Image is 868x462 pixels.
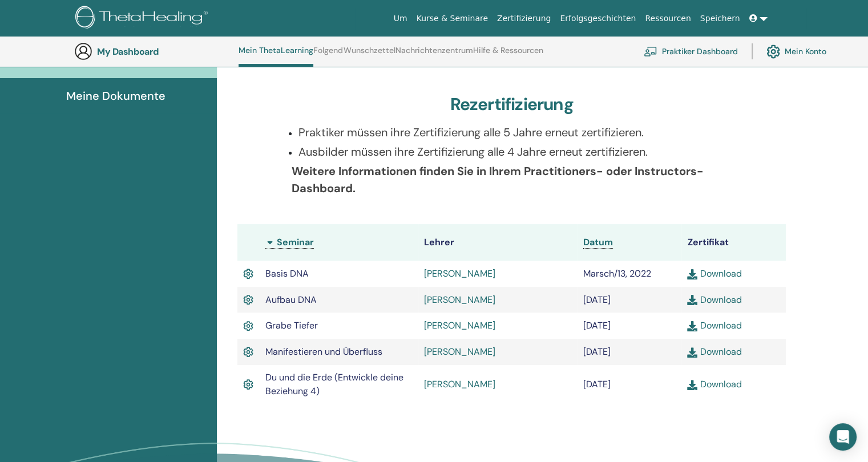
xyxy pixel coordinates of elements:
[412,8,492,29] a: Kurse & Seminare
[644,46,657,56] img: chalkboard-teacher.svg
[687,294,741,306] a: Download
[265,268,309,279] span: Basis DNA
[418,224,578,261] th: Lehrer
[492,8,555,29] a: Zertifizierung
[555,8,640,29] a: Erfolgsgeschichten
[265,319,318,331] span: Grabe Tiefer
[344,46,395,64] a: Wunschzettel
[74,42,92,60] img: generic-user-icon.jpg
[578,287,682,313] td: [DATE]
[298,124,739,141] p: Praktiker müssen ihre Zertifizierung alle 5 Jahre erneut zertifizieren.
[687,269,697,279] img: download.svg
[239,46,313,67] a: Mein ThetaLearning
[243,377,253,392] img: Active Certificate
[681,224,786,261] th: Zertifikat
[243,319,253,334] img: Active Certificate
[644,39,738,64] a: Praktiker Dashboard
[578,339,682,365] td: [DATE]
[766,42,780,61] img: cog.svg
[424,294,495,306] a: [PERSON_NAME]
[265,294,317,306] span: Aufbau DNA
[766,39,826,64] a: Mein Konto
[75,6,212,31] img: logo.png
[265,346,382,358] span: Manifestieren und Überfluss
[640,8,695,29] a: Ressourcen
[292,164,704,196] b: Weitere Informationen finden Sie in Ihrem Practitioners- oder Instructors-Dashboard.
[389,8,412,29] a: Um
[687,321,697,331] img: download.svg
[298,143,739,160] p: Ausbilder müssen ihre Zertifizierung alle 4 Jahre erneut zertifizieren.
[243,345,253,359] img: Active Certificate
[687,380,697,390] img: download.svg
[687,347,697,358] img: download.svg
[395,46,473,64] a: Nachrichtenzentrum
[450,94,574,115] h3: Rezertifizierung
[687,268,741,279] a: Download
[687,346,741,358] a: Download
[424,378,495,390] a: [PERSON_NAME]
[66,87,165,104] span: Meine Dokumente
[696,8,745,29] a: Speichern
[578,261,682,287] td: Marsch/13, 2022
[97,46,211,57] h3: My Dashboard
[243,266,253,281] img: Active Certificate
[265,371,403,397] span: Du und die Erde (Entwickle deine Beziehung 4)
[687,319,741,331] a: Download
[687,295,697,305] img: download.svg
[578,313,682,339] td: [DATE]
[424,319,495,331] a: [PERSON_NAME]
[687,378,741,390] a: Download
[313,46,343,64] a: Folgend
[583,236,613,249] a: Datum
[473,46,543,64] a: Hilfe & Ressourcen
[424,268,495,279] a: [PERSON_NAME]
[829,423,857,451] div: Open Intercom Messenger
[578,365,682,404] td: [DATE]
[424,346,495,358] a: [PERSON_NAME]
[243,293,253,307] img: Active Certificate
